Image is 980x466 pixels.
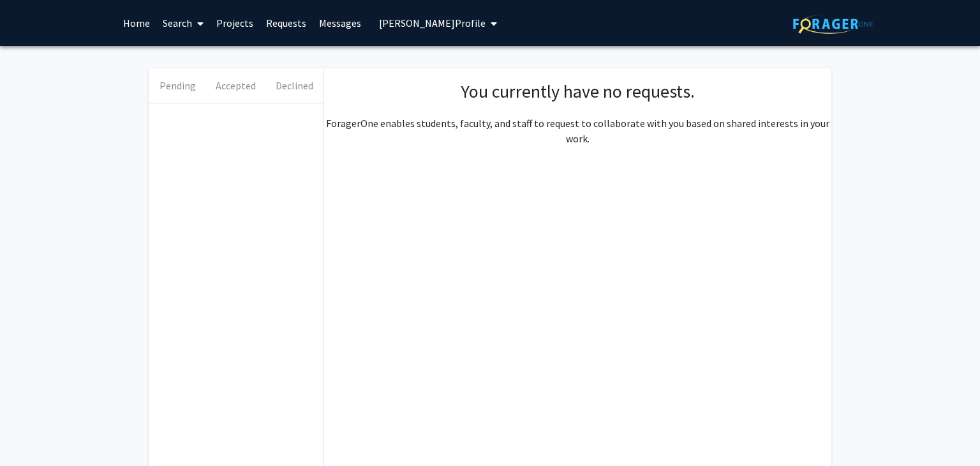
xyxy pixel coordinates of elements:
a: Search [156,1,210,45]
button: Pending [149,68,207,103]
img: ForagerOne Logo [793,14,873,34]
span: [PERSON_NAME] Profile [379,17,486,29]
a: Projects [210,1,260,45]
a: Messages [313,1,367,45]
a: Requests [260,1,313,45]
a: Home [117,1,156,45]
p: ForagerOne enables students, faculty, and staff to request to collaborate with you based on share... [324,116,831,146]
button: Accepted [207,68,265,103]
h1: You currently have no requests. [337,81,819,103]
button: Declined [265,68,323,103]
